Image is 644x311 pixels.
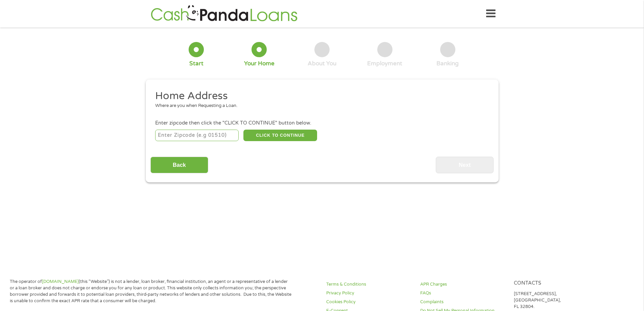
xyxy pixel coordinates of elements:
[436,157,494,173] input: Next
[420,299,506,305] a: Complaints
[326,299,412,305] a: Cookies Policy
[514,280,600,287] h4: Contacts
[326,290,412,296] a: Privacy Policy
[420,281,506,288] a: APR Charges
[244,60,275,67] div: Your Home
[155,130,239,141] input: Enter Zipcode (e.g 01510)
[149,4,300,23] img: GetLoanNow Logo
[155,89,484,103] h2: Home Address
[42,279,79,284] a: [DOMAIN_NAME]
[155,103,484,109] div: Where are you when Requesting a Loan.
[514,291,600,310] p: [STREET_ADDRESS], [GEOGRAPHIC_DATA], FL 32804.
[10,279,292,304] p: The operator of (this “Website”) is not a lender, loan broker, financial institution, an agent or...
[326,281,412,288] a: Terms & Conditions
[150,157,208,173] input: Back
[420,290,506,296] a: FAQs
[155,119,488,127] div: Enter zipcode then click the "CLICK TO CONTINUE" button below.
[243,130,317,141] button: CLICK TO CONTINUE
[189,60,204,67] div: Start
[308,60,336,67] div: About You
[436,60,459,67] div: Banking
[367,60,402,67] div: Employment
